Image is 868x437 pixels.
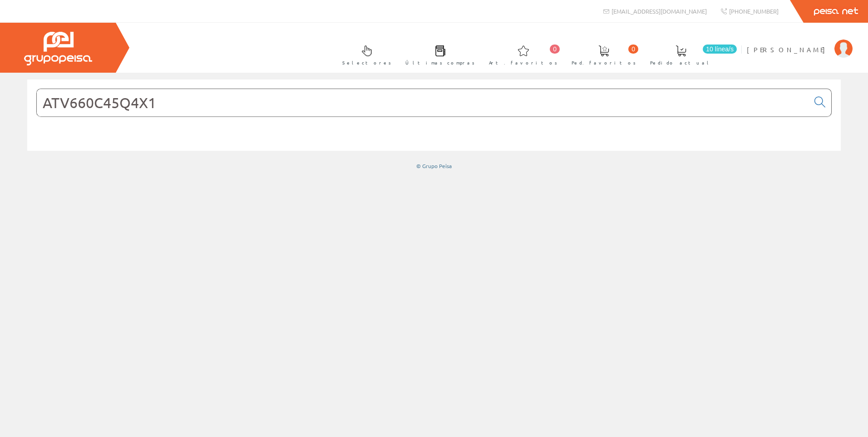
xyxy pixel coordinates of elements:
input: Buscar... [37,89,809,116]
div: © Grupo Peisa [27,162,841,170]
span: 0 [550,45,560,54]
span: Ped. favoritos [572,58,636,67]
a: Últimas compras [396,38,479,71]
span: Selectores [342,58,391,67]
span: Últimas compras [405,58,475,67]
img: Grupo Peisa [24,32,92,65]
span: Pedido actual [650,58,712,67]
a: [PERSON_NAME] [747,38,853,46]
span: 10 línea/s [703,45,737,54]
span: [PERSON_NAME] [747,45,830,54]
span: Art. favoritos [489,58,557,67]
span: [EMAIL_ADDRESS][DOMAIN_NAME] [612,7,707,15]
a: 10 línea/s Pedido actual [641,38,739,71]
span: 0 [628,45,638,54]
span: [PHONE_NUMBER] [729,7,779,15]
a: Selectores [333,38,396,71]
